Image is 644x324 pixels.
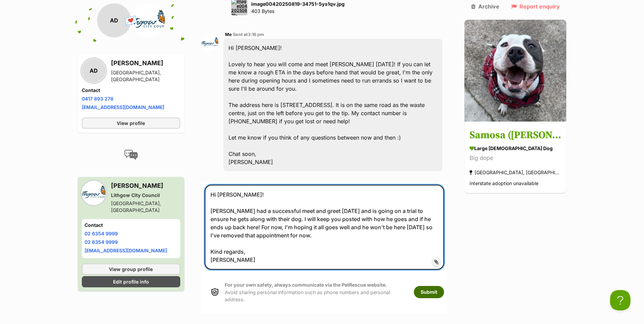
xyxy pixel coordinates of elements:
span: Sent at [233,32,264,37]
a: Edit profile info [82,276,180,287]
h4: Contact [82,87,180,94]
a: 02 6354 9999 [85,231,118,236]
div: [GEOGRAPHIC_DATA], [GEOGRAPHIC_DATA] [470,168,561,177]
span: Interstate adoption unavailable [470,181,538,186]
img: conversation-icon-4a6f8262b818ee0b60e3300018af0b2d0b884aa5de6e9bcb8d3d4eeb1a70a7c4.svg [124,150,138,160]
div: Hi [PERSON_NAME]! Lovely to hear you will come and meet [PERSON_NAME] [DATE]! If you can let me k... [223,39,443,171]
iframe: Help Scout Beacon - Open [610,290,630,310]
p: Avoid sharing personal information such as phone numbers and personal address. [225,281,407,303]
div: Big dope [470,154,561,163]
a: 02 6354 9999 [85,239,118,245]
span: Edit profile info [113,278,149,285]
div: [GEOGRAPHIC_DATA], [GEOGRAPHIC_DATA] [111,69,180,83]
img: Taylor Lalchere profile pic [201,34,218,51]
button: Submit [414,286,444,298]
div: large [DEMOGRAPHIC_DATA] Dog [470,145,561,152]
div: Lithgow City Council [111,192,180,199]
h3: [PERSON_NAME] [111,58,180,68]
strong: For your own safety, always communicate via the PetRescue website. [225,282,387,288]
a: [EMAIL_ADDRESS][DOMAIN_NAME] [85,248,167,253]
span: 403 Bytes [251,8,275,14]
h4: Contact [85,222,178,229]
div: AD [97,3,131,37]
span: Me [225,32,232,37]
a: Report enquiry [511,3,560,10]
a: 0417 893 278 [82,96,113,102]
div: AD [82,59,106,83]
div: [GEOGRAPHIC_DATA], [GEOGRAPHIC_DATA] [111,200,180,214]
a: [EMAIL_ADDRESS][DOMAIN_NAME] [82,104,164,110]
span: View group profile [109,266,153,273]
img: Samosa (Sammy) [464,20,566,122]
h3: Samosa ([PERSON_NAME]) [470,128,561,143]
span: 💌 [123,13,139,28]
h3: [PERSON_NAME] [111,181,180,191]
a: Samosa ([PERSON_NAME]) large [DEMOGRAPHIC_DATA] Dog Big dope [GEOGRAPHIC_DATA], [GEOGRAPHIC_DATA]... [464,123,566,193]
a: View profile [82,118,180,129]
span: View profile [117,120,145,127]
strong: image00420250819-34751-5ys1qv.jpg [251,1,345,7]
a: View group profile [82,264,180,275]
img: Lithgow City Council profile pic [82,181,106,205]
a: Archive [471,3,499,10]
img: Lithgow City Council profile pic [131,3,165,37]
span: 3:16 pm [248,32,264,37]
